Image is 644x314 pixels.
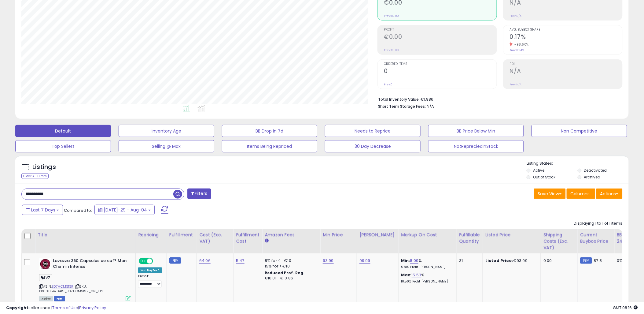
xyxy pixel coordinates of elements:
label: Out of Stock [533,174,555,180]
button: Actions [596,189,623,199]
button: BB Drop in 7d [222,125,318,137]
a: B07HCMS1SR [52,284,74,289]
div: 15% for > €10 [265,264,315,269]
span: Avg. Buybox Share [510,28,622,32]
div: Fulfillment Cost [236,232,259,245]
li: €1,986 [378,95,618,103]
h2: 0 [384,68,497,76]
div: BB Share 24h. [617,232,639,245]
span: | SKU: PR0005479419_B07HCMS1SR_0N_FPF [39,284,104,293]
h2: €0.00 [384,33,497,42]
div: Displaying 1 to 1 of 1 items [574,221,623,226]
a: 15.53 [412,272,421,278]
div: Fulfillable Quantity [459,232,480,245]
small: Prev: €0.00 [384,48,399,52]
h2: N/A [510,68,622,76]
strong: Copyright [6,305,28,311]
button: Columns [567,189,595,199]
div: 0.00 [543,258,573,264]
button: [DATE]-29 - Aug-04 [94,205,155,215]
th: The percentage added to the cost of goods (COGS) that forms the calculator for Min & Max prices. [399,229,457,253]
b: Listed Price: [485,258,513,264]
span: Ordered Items [384,62,497,66]
h5: Listings [32,163,56,171]
button: Save View [534,189,566,199]
a: Privacy Policy [79,305,106,311]
small: Prev: €0.00 [384,14,399,18]
div: 8% for <= €10 [265,258,315,264]
div: Fulfillment [169,232,194,238]
b: Total Inventory Value: [378,97,420,102]
span: LVZ [39,274,52,281]
button: Top Sellers [15,140,111,152]
button: Non Competitive [532,125,627,137]
small: Prev: N/A [510,14,522,18]
span: Last 7 Days [31,207,55,213]
small: Amazon Fees. [265,238,268,244]
span: N/A [427,103,434,109]
button: Needs to Reprice [325,125,421,137]
span: Compared to: [64,207,92,213]
b: Min: [401,258,410,264]
div: [PERSON_NAME] [359,232,396,238]
span: [DATE]-29 - Aug-04 [104,207,147,213]
div: seller snap | | [6,305,106,311]
span: Columns [571,191,590,197]
button: 30 Day Decrease [325,140,421,152]
small: Prev: 0 [384,83,393,86]
div: Min Price [323,232,354,238]
span: OFF [152,259,162,264]
div: 0% [617,258,637,264]
div: Amazon Fees [265,232,318,238]
div: Shipping Costs (Exc. VAT) [543,232,575,251]
b: Short Term Storage Fees: [378,104,426,109]
button: Selling @ Max [119,140,214,152]
label: Archived [584,174,601,180]
b: Lavazza 360 Capsules de caf? Mon Chemin Intense [53,258,127,271]
p: Listing States: [527,161,629,166]
small: -98.60% [513,42,529,47]
div: Preset: [138,274,162,288]
span: Profit [384,28,497,32]
div: Win BuyBox * [138,267,162,273]
p: 10.50% Profit [PERSON_NAME] [401,279,452,284]
span: ON [139,259,147,264]
small: Prev: 12.14% [510,48,524,52]
a: 93.99 [323,258,334,264]
small: FBM [580,257,592,264]
div: 31 [459,258,478,264]
div: Clear All Filters [21,173,49,179]
button: Items Being Repriced [222,140,318,152]
button: Inventory Age [119,125,214,137]
span: ROI [510,62,622,66]
a: 99.99 [359,258,370,264]
small: FBM [169,257,181,264]
button: Last 7 Days [22,205,63,215]
div: Repricing [138,232,164,238]
img: 418bNQulTpL._SL40_.jpg [39,258,51,270]
button: BB Price Below Min [428,125,524,137]
div: Title [38,232,133,238]
div: €93.99 [485,258,536,264]
button: Filters [187,189,211,199]
div: Listed Price [485,232,538,238]
label: Active [533,168,544,173]
a: 8.09 [410,258,419,264]
p: 5.81% Profit [PERSON_NAME] [401,265,452,269]
span: 2025-08-12 08:16 GMT [613,305,638,311]
div: €10.01 - €10.86 [265,276,315,281]
button: Default [15,125,111,137]
h2: 0.17% [510,33,622,42]
b: Max: [401,272,412,278]
button: NotRepreciedInStock [428,140,524,152]
a: 5.47 [236,258,245,264]
div: Cost (Exc. VAT) [199,232,231,245]
small: Prev: N/A [510,83,522,86]
a: 64.06 [199,258,211,264]
div: % [401,272,452,284]
span: 87.8 [594,258,602,264]
label: Deactivated [584,168,607,173]
div: Markup on Cost [401,232,454,238]
b: Reduced Prof. Rng. [265,270,305,275]
a: Terms of Use [52,305,78,311]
